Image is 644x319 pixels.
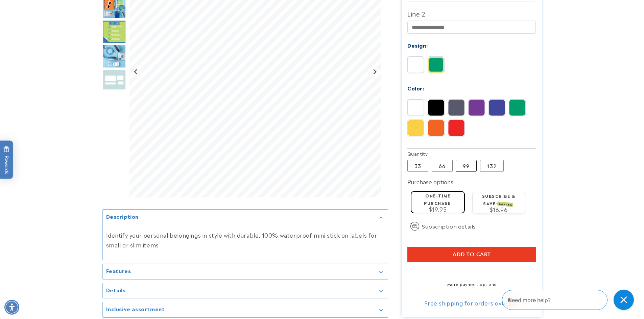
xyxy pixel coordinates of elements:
[456,160,477,172] label: 99
[482,193,516,206] label: Subscribe & save
[489,100,505,116] img: Blue
[498,202,514,207] span: SAVE 15%
[106,213,139,220] h2: Description
[106,230,384,249] p: Identify your personal belongings in style with durable, 100% waterproof mini stick on labels for...
[428,120,444,136] img: Orange
[422,222,476,230] span: Subscription details
[453,251,491,258] span: Add to cart
[3,146,10,174] span: Rewards
[106,305,165,312] h2: Inclusive assortment
[429,205,447,213] span: $19.95
[102,69,126,93] div: Go to slide 7
[132,67,141,76] button: Previous slide
[102,45,126,68] div: Go to slide 6
[407,41,428,49] label: Design:
[469,100,485,116] img: Purple
[490,205,508,213] span: $16.96
[424,192,451,206] label: One-time purchase
[408,100,424,116] img: White
[103,210,388,225] summary: Description
[407,160,428,172] label: 33
[509,100,525,116] img: Green
[502,287,637,312] iframe: Gorgias Floating Chat
[407,281,536,287] a: More payment options
[408,57,424,73] img: Solid
[480,160,504,172] label: 132
[102,69,126,93] img: White Stick on labels
[448,100,464,116] img: Grey
[102,20,126,44] div: Go to slide 5
[4,300,19,315] div: Accessibility Menu
[407,178,453,186] label: Purchase options
[407,8,536,19] label: Line 2
[102,20,126,44] img: Assorted Name Labels - Label Land
[106,267,131,274] h2: Features
[448,120,464,136] img: Red
[407,247,536,262] button: Add to cart
[102,45,126,68] img: Assorted Name Labels - Label Land
[428,57,444,73] img: Border
[407,150,428,157] legend: Quantity
[407,299,536,306] div: Free shipping for orders over
[103,302,388,317] summary: Inclusive assortment
[103,264,388,279] summary: Features
[103,283,388,298] summary: Details
[407,84,424,92] label: Color:
[428,100,444,116] img: Black
[408,120,424,136] img: Yellow
[370,67,379,76] button: Next slide
[106,286,126,293] h2: Details
[432,160,453,172] label: 66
